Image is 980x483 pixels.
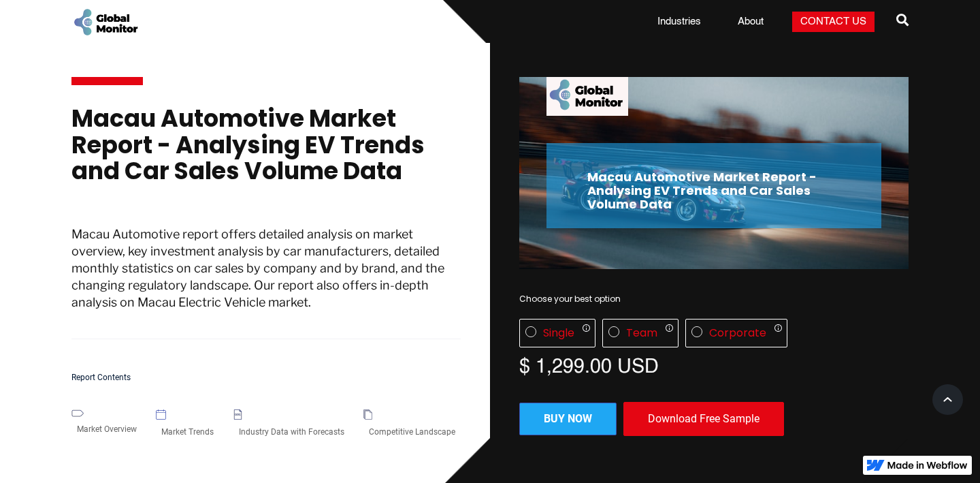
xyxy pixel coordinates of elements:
div: Industry Data with Forecasts [233,420,350,444]
a: home [71,7,140,37]
h2: Macau Automotive Market Report - Analysing EV Trends and Car Sales Volume Data [587,170,840,211]
a: Industries [649,15,709,29]
div: Single [543,326,574,340]
span:  [896,10,909,29]
div: Competitive Landscape [363,420,461,444]
div: Team [626,326,657,340]
p: Macau Automotive report offers detailed analysis on market overview, key investment analysis by c... [71,225,461,339]
div: License [519,319,909,347]
a: About [730,15,772,29]
h1: Macau Automotive Market Report - Analysing EV Trends and Car Sales Volume Data [71,106,461,198]
h5: Report Contents [71,373,461,382]
div: Market Overview [71,417,142,441]
div: Download Free Sample [623,402,784,436]
div: $ 1,299.00 USD [519,354,909,375]
img: Made in Webflow [887,461,968,469]
div: Corporate [709,326,766,340]
div: Choose your best option [519,292,909,306]
a: Buy now [519,403,617,435]
a: Contact Us [792,12,875,32]
a:  [896,8,909,35]
div: Market Trends [156,420,219,444]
